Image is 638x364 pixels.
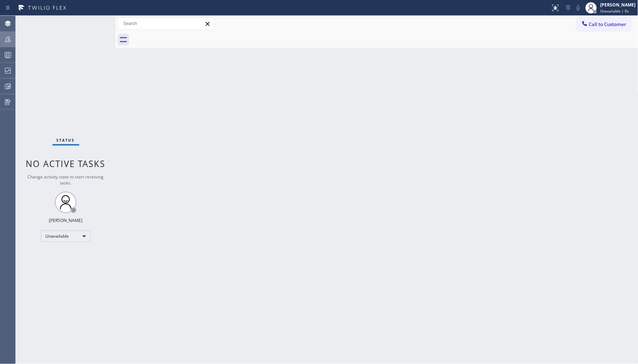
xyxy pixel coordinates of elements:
[601,9,629,14] span: Unavailable | 0s
[49,217,82,223] div: [PERSON_NAME]
[28,174,104,186] span: Change activity state to start receiving tasks.
[57,138,75,143] span: Status
[573,3,583,13] button: Mute
[41,231,91,242] div: Unavailable
[577,17,631,31] button: Call to Customer
[601,2,636,8] div: [PERSON_NAME]
[26,158,106,170] span: No active tasks
[589,21,627,27] span: Call to Customer
[118,18,214,29] input: Search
